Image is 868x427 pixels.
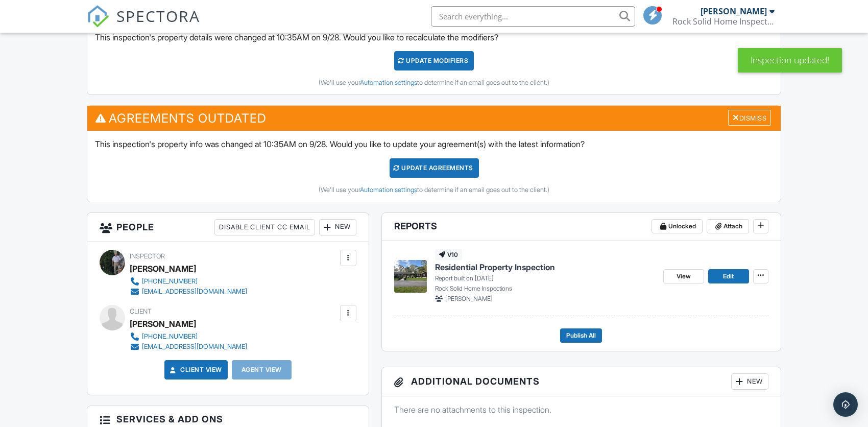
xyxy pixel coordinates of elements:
div: Dismiss [728,110,771,126]
div: Update Agreements [390,158,479,178]
h3: Agreements Outdated [87,106,781,131]
div: Rock Solid Home Inspections, LLC [672,16,775,27]
h3: People [87,213,369,242]
div: This inspection's property details were changed at 10:35AM on 9/28. Would you like to recalculate... [87,24,781,94]
div: [PHONE_NUMBER] [142,333,198,341]
div: [PERSON_NAME] [701,6,767,16]
img: The Best Home Inspection Software - Spectora [87,5,109,28]
span: Client [130,307,152,315]
a: [PHONE_NUMBER] [130,276,247,287]
a: Client View [168,365,222,375]
input: Search everything... [431,6,635,27]
a: SPECTORA [87,14,200,35]
span: SPECTORA [116,5,200,27]
div: [PHONE_NUMBER] [142,277,198,286]
h3: Additional Documents [382,367,781,396]
div: New [731,373,768,390]
div: New [319,219,356,235]
div: (We'll use your to determine if an email goes out to the client.) [95,186,773,194]
p: There are no attachments to this inspection. [394,404,768,415]
a: [EMAIL_ADDRESS][DOMAIN_NAME] [130,342,247,352]
div: [EMAIL_ADDRESS][DOMAIN_NAME] [142,343,247,351]
div: Open Intercom Messenger [833,392,858,417]
div: Disable Client CC Email [214,219,315,235]
div: Inspection updated! [738,48,842,73]
div: UPDATE Modifiers [394,51,474,70]
span: Inspector [130,252,165,260]
div: This inspection's property info was changed at 10:35AM on 9/28. Would you like to update your agr... [87,131,781,201]
div: [PERSON_NAME] [130,316,196,331]
a: Automation settings [360,186,417,194]
div: [PERSON_NAME] [130,261,196,276]
a: [EMAIL_ADDRESS][DOMAIN_NAME] [130,287,247,297]
div: [EMAIL_ADDRESS][DOMAIN_NAME] [142,288,247,296]
div: (We'll use your to determine if an email goes out to the client.) [95,79,773,87]
a: Automation settings [360,79,417,86]
a: [PHONE_NUMBER] [130,331,247,342]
